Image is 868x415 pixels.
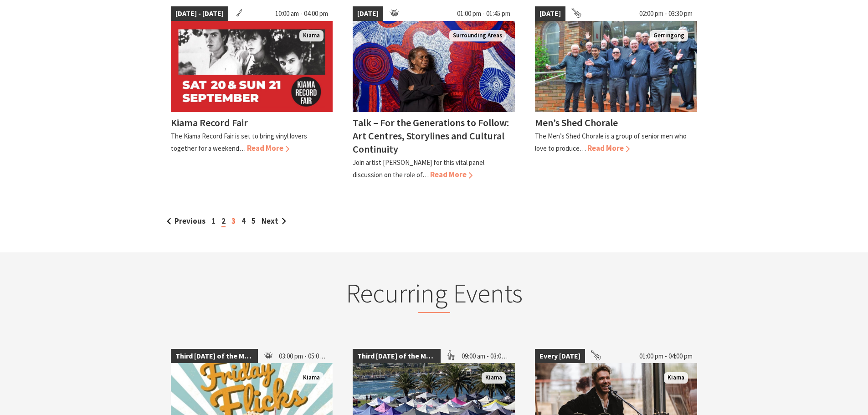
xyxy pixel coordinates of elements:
[167,216,205,226] a: Previous
[171,6,228,21] span: [DATE] - [DATE]
[299,30,324,41] span: Kiama
[171,349,258,364] span: Third [DATE] of the Month
[449,30,506,41] span: Surrounding Areas
[171,116,248,129] h4: Kiama Record Fair
[482,372,506,384] span: Kiama
[353,6,515,181] a: [DATE] 01:00 pm - 01:45 pm Betty Pumani Kuntiwa stands in front of her large scale painting Surro...
[635,6,697,21] span: 02:00 pm - 03:30 pm
[635,349,697,364] span: 01:00 pm - 04:00 pm
[430,169,473,179] span: Read More
[535,6,697,181] a: [DATE] 02:00 pm - 03:30 pm Members of the Chorale standing on steps Gerringong Men’s Shed Chorale...
[171,6,333,181] a: [DATE] - [DATE] 10:00 am - 04:00 pm Kiama Kiama Record Fair The Kiama Record Fair is set to bring...
[457,349,515,364] span: 09:00 am - 03:00 pm
[535,21,697,112] img: Members of the Chorale standing on steps
[353,349,440,364] span: Third [DATE] of the Month
[650,30,688,41] span: Gerringong
[587,143,630,153] span: Read More
[664,372,688,384] span: Kiama
[252,216,256,226] a: 5
[256,277,613,313] h2: Recurring Events
[231,216,236,226] a: 3
[271,6,333,21] span: 10:00 am - 04:00 pm
[353,116,509,155] h4: Talk – For the Generations to Follow: Art Centres, Storylines and Cultural Continuity
[535,6,565,21] span: [DATE]
[299,372,324,384] span: Kiama
[535,349,585,364] span: Every [DATE]
[274,349,333,364] span: 03:00 pm - 05:00 pm
[535,132,687,153] p: The Men’s Shed Chorale is a group of senior men who love to produce…
[262,216,286,226] a: Next
[221,216,226,227] span: 2
[211,216,216,226] a: 1
[535,116,618,129] h4: Men’s Shed Chorale
[452,6,515,21] span: 01:00 pm - 01:45 pm
[353,6,383,21] span: [DATE]
[247,143,289,153] span: Read More
[353,158,484,179] p: Join artist [PERSON_NAME] for this vital panel discussion on the role of…
[241,216,246,226] a: 4
[353,21,515,112] img: Betty Pumani Kuntiwa stands in front of her large scale painting
[171,132,307,153] p: The Kiama Record Fair is set to bring vinyl lovers together for a weekend…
